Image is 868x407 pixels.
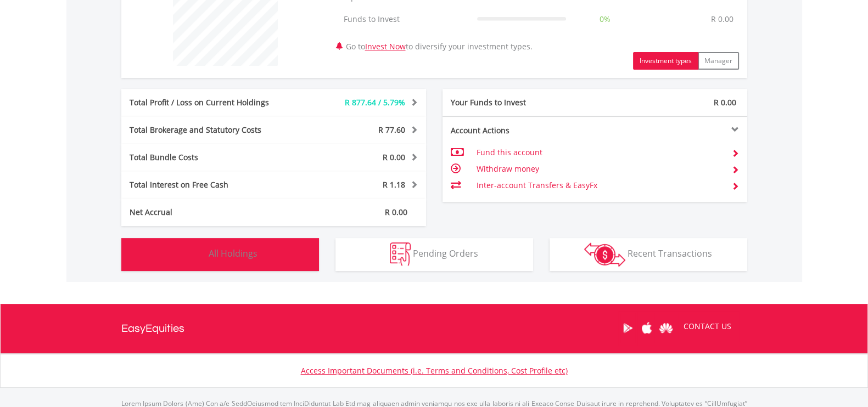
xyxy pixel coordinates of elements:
[476,144,723,161] td: Fund this account
[338,8,472,30] td: Funds to Invest
[335,238,533,271] button: Pending Orders
[183,242,206,266] img: holdings-wht.png
[383,152,405,162] span: R 0.00
[301,365,568,376] a: Access Important Documents (i.e. Terms and Conditions, Cost Profile etc)
[383,179,405,190] span: R 1.18
[121,125,299,135] div: Total Brokerage and Statutory Costs
[572,8,639,30] td: 0%
[121,152,299,163] div: Total Bundle Costs
[657,311,676,345] a: Huawei
[550,238,747,271] button: Recent Transactions
[633,52,698,70] button: Investment types
[443,125,595,136] div: Account Actions
[443,97,595,108] div: Your Funds to Invest
[390,242,411,266] img: pending_instructions-wht.png
[618,311,637,345] a: Google Play
[637,311,657,345] a: Apple
[385,207,407,217] span: R 0.00
[476,161,723,177] td: Withdraw money
[209,247,257,259] span: All Holdings
[121,207,299,218] div: Net Accrual
[584,242,625,267] img: transactions-zar-wht.png
[476,177,723,194] td: Inter-account Transfers & EasyFx
[628,247,712,259] span: Recent Transactions
[121,97,299,108] div: Total Profit / Loss on Current Holdings
[121,238,319,271] button: All Holdings
[345,97,405,108] span: R 877.64 / 5.79%
[378,125,405,135] span: R 77.60
[698,52,739,70] button: Manager
[714,97,736,108] span: R 0.00
[676,311,739,342] a: CONTACT US
[705,8,739,30] td: R 0.00
[365,41,406,52] a: Invest Now
[413,247,478,259] span: Pending Orders
[121,304,184,353] a: EasyEquities
[121,179,299,190] div: Total Interest on Free Cash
